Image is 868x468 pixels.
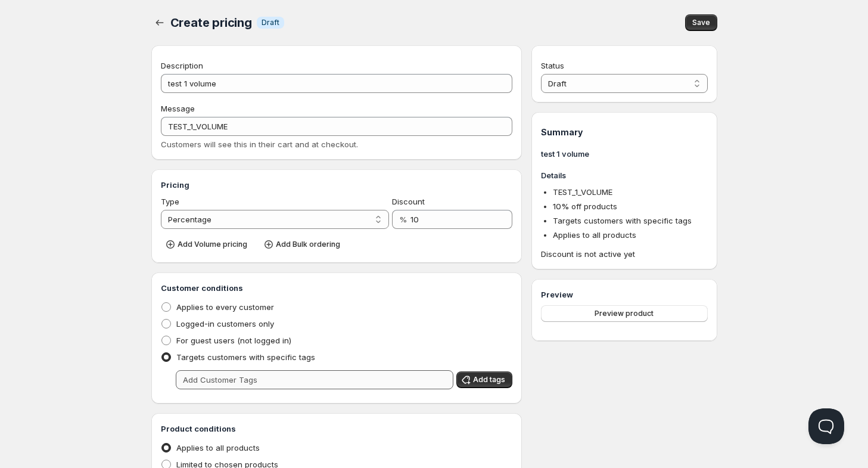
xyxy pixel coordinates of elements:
iframe: Help Scout Beacon - Open [808,408,844,444]
span: % [399,215,407,224]
span: Save [692,18,710,27]
button: Add Bulk ordering [259,236,347,253]
span: Logged-in customers only [176,319,274,328]
h3: test 1 volume [541,148,707,160]
span: Add Volume pricing [178,240,247,249]
span: Targets customers with specific tags [176,352,315,362]
input: Add Customer Tags [176,370,454,389]
button: Save [685,14,717,31]
span: Preview product [595,309,654,318]
span: Applies to every customer [176,302,274,312]
h3: Customer conditions [161,282,513,294]
h3: Pricing [161,179,513,191]
span: Add Bulk ordering [276,240,340,249]
span: 10 % off products [553,202,617,211]
span: Type [161,197,179,206]
span: Discount [392,197,425,206]
span: Add tags [473,375,505,385]
span: Create pricing [170,16,252,30]
span: Applies to all products [176,443,260,452]
button: Add tags [456,371,512,388]
span: Applies to all products [553,230,636,240]
span: Message [161,104,195,113]
span: Status [541,61,564,70]
h3: Preview [541,289,707,300]
h1: Summary [541,126,707,138]
span: Customers will see this in their cart and at checkout. [161,140,358,149]
h3: Product conditions [161,423,513,435]
input: Private internal description [161,74,513,93]
button: Preview product [541,305,707,322]
span: TEST_1_VOLUME [553,187,612,197]
span: Targets customers with specific tags [553,216,692,225]
button: Add Volume pricing [161,236,254,253]
h3: Details [541,169,707,181]
span: Description [161,61,203,70]
span: For guest users (not logged in) [176,336,291,345]
span: Draft [262,18,279,27]
span: Discount is not active yet [541,248,707,260]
